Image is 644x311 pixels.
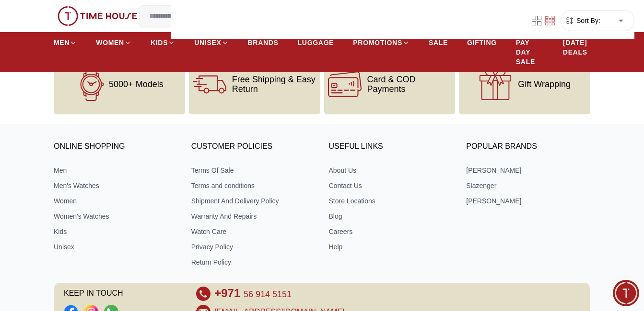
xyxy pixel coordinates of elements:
[95,222,188,255] div: Conversation
[518,79,571,89] span: Gift Wrapping
[191,140,316,154] h3: CUSTOMER POLICIES
[565,16,600,25] button: Sort By:
[54,196,178,206] a: Women
[466,140,590,154] h3: Popular Brands
[191,166,316,175] a: Terms Of Sale
[298,38,334,47] span: LUGGAGE
[429,34,448,51] a: SALE
[244,289,292,299] span: 56 914 5151
[54,242,178,252] a: Unisex
[12,82,180,119] div: Timehousecompany
[64,287,183,301] span: KEEP IN TOUCH
[329,227,453,236] a: Careers
[191,211,316,221] a: Warranty And Repairs
[54,140,178,154] h3: ONLINE SHOPPING
[466,196,590,206] a: [PERSON_NAME]
[109,79,164,89] span: 5000+ Models
[119,244,164,251] span: Conversation
[3,222,93,255] div: Home
[191,181,316,190] a: Terms and conditions
[54,181,178,190] a: Men's Watches
[45,168,163,181] span: Chat with us now
[96,38,124,47] span: WOMEN
[54,227,178,236] a: Kids
[248,34,279,51] a: BRANDS
[329,196,453,206] a: Store Locations
[13,12,32,32] img: Company logo
[613,280,639,306] div: Chat Widget
[329,166,453,175] a: About Us
[214,287,292,301] a: +971 56 914 5151
[191,196,316,206] a: Shipment And Delivery Policy
[329,140,453,154] h3: USEFUL LINKS
[329,242,453,252] a: Help
[563,38,590,57] span: [DATE] DEALS
[516,34,544,70] a: PAY DAY SALE
[298,34,334,51] a: LUGGAGE
[194,38,221,47] span: UNISEX
[516,38,544,67] span: PAY DAY SALE
[367,75,452,94] span: Card & COD Payments
[232,75,316,94] span: Free Shipping & Easy Return
[54,34,77,51] a: MEN
[329,211,453,221] a: Blog
[353,34,410,51] a: PROMOTIONS
[151,34,175,51] a: KIDS
[38,244,58,251] span: Home
[96,34,131,51] a: WOMEN
[467,38,497,47] span: GIFTING
[12,123,180,144] div: Find your dream watch—experts ready to assist!
[563,34,590,61] a: [DATE] DEALS
[191,227,316,236] a: Watch Care
[191,242,316,252] a: Privacy Policy
[54,211,178,221] a: Women's Watches
[353,38,402,47] span: PROMOTIONS
[58,6,137,26] img: ...
[429,38,448,47] span: SALE
[466,166,590,175] a: [PERSON_NAME]
[248,38,279,47] span: BRANDS
[194,34,228,51] a: UNISEX
[151,38,168,47] span: KIDS
[12,155,180,194] div: Chat with us now
[54,166,178,175] a: Men
[329,181,453,190] a: Contact Us
[54,38,70,47] span: MEN
[467,34,497,51] a: GIFTING
[466,181,590,190] a: Slazenger
[191,257,316,267] a: Return Policy
[574,16,600,25] span: Sort By:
